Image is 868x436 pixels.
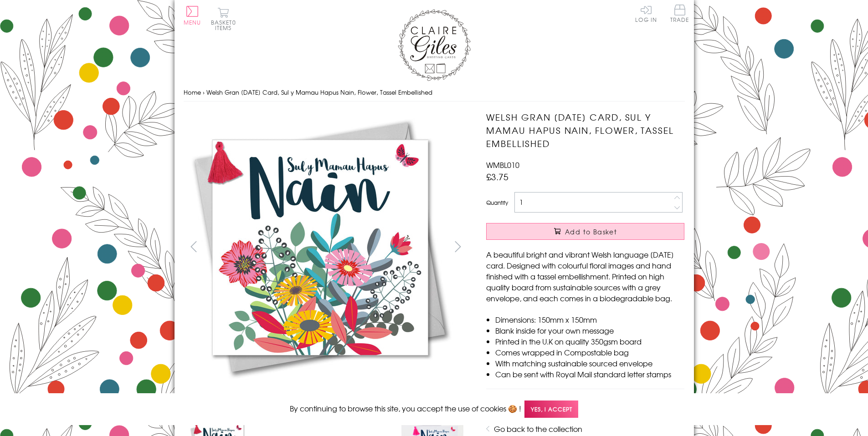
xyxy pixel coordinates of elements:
[495,336,684,347] li: Printed in the U.K on quality 350gsm board
[183,111,457,384] img: Welsh Gran Mother's Day Card, Sul y Mamau Hapus Nain, Flower, Tassel Embellished
[486,249,684,304] p: A beautiful bright and vibrant Welsh language [DATE] card. Designed with colourful floral images ...
[468,111,741,384] img: Welsh Gran Mother's Day Card, Sul y Mamau Hapus Nain, Flower, Tassel Embellished
[184,236,204,257] button: prev
[184,88,201,96] a: Home
[495,314,684,325] li: Dimensions: 150mm x 150mm
[206,88,432,96] span: Welsh Gran [DATE] Card, Sul y Mamau Hapus Nain, Flower, Tassel Embellished
[203,88,205,96] span: ›
[184,83,685,102] nav: breadcrumbs
[565,227,617,236] span: Add to Basket
[215,18,236,32] span: 0 items
[670,5,689,22] span: Trade
[495,325,684,336] li: Blank inside for your own message
[486,198,508,207] label: Quantity
[486,111,684,150] h1: Welsh Gran [DATE] Card, Sul y Mamau Hapus Nain, Flower, Tassel Embellished
[494,423,582,434] a: Go back to the collection
[524,401,578,418] span: Yes, I accept
[486,170,508,183] span: £3.75
[398,9,471,81] img: Claire Giles Greetings Cards
[211,7,236,30] button: Basket0 items
[447,236,468,257] button: next
[184,6,201,25] button: Menu
[635,5,657,22] a: Log In
[670,5,689,24] a: Trade
[486,223,684,240] button: Add to Basket
[495,369,684,380] li: Can be sent with Royal Mail standard letter stamps
[486,159,519,170] span: WMBL010
[495,347,684,358] li: Comes wrapped in Compostable bag
[184,18,201,26] span: Menu
[495,358,684,369] li: With matching sustainable sourced envelope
